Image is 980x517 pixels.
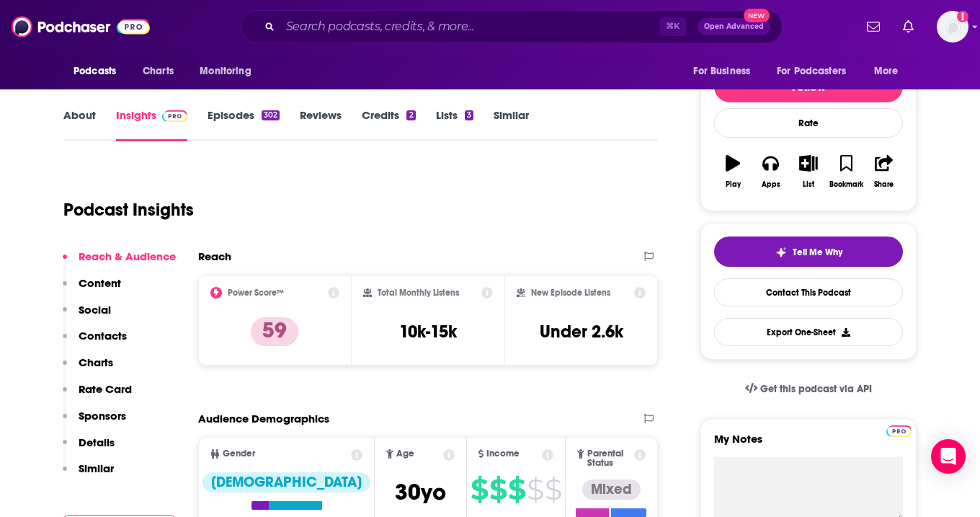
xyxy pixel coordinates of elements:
button: Content [63,276,121,303]
span: $ [545,478,561,501]
button: Social [63,303,111,330]
div: Play [726,180,741,189]
span: Monitoring [200,61,251,81]
div: Bookmark [829,180,863,189]
img: Podchaser Pro [886,425,912,437]
span: Get this podcast via API [760,383,872,395]
input: Search podcasts, credits, & more... [280,15,659,38]
button: Rate Card [63,382,132,409]
div: Rate [714,108,903,138]
span: $ [508,478,525,501]
p: Similar [79,461,114,475]
button: Reach & Audience [63,249,176,276]
a: About [63,108,96,141]
button: Charts [63,355,113,382]
button: Similar [63,461,114,488]
a: Get this podcast via API [734,371,883,407]
div: 302 [262,110,280,120]
button: Apps [752,146,789,198]
span: 30 yo [395,478,446,506]
span: $ [471,478,488,501]
span: For Podcasters [777,61,846,81]
button: Export One-Sheet [714,318,903,346]
div: Share [874,180,894,189]
button: Sponsors [63,409,126,436]
button: open menu [767,58,867,85]
button: open menu [864,58,917,85]
button: Share [865,146,903,198]
span: Open Advanced [704,23,764,30]
a: Show notifications dropdown [897,14,919,39]
label: My Notes [714,432,903,457]
span: For Business [693,61,750,81]
button: open menu [190,58,269,85]
span: Gender [223,449,255,459]
img: tell me why sparkle [775,247,787,258]
p: Social [79,303,111,317]
h1: Podcast Insights [63,199,194,221]
p: 59 [251,317,298,346]
div: Apps [762,180,780,189]
svg: Add a profile image [957,11,968,22]
div: List [803,180,814,189]
a: Show notifications dropdown [861,14,886,39]
img: User Profile [937,11,968,43]
span: Logged in as sophiak [937,11,968,43]
a: Charts [133,58,182,85]
span: Tell Me Why [793,247,842,258]
span: Income [486,449,520,459]
div: Mixed [582,480,641,500]
h2: Power Score™ [228,288,284,298]
h3: 10k-15k [399,321,457,343]
p: Charts [79,355,113,369]
span: New [744,9,770,22]
h3: Under 2.6k [540,321,623,343]
a: Lists3 [436,108,473,141]
span: Age [396,449,414,459]
div: 2 [406,110,415,120]
p: Reach & Audience [79,249,176,263]
a: Credits2 [362,108,415,141]
button: Contacts [63,329,127,355]
img: Podchaser - Follow, Share and Rate Podcasts [12,13,150,40]
button: open menu [63,58,135,85]
span: ⌘ K [659,17,686,36]
a: Pro website [886,423,912,437]
button: Bookmark [827,146,865,198]
p: Sponsors [79,409,126,423]
div: Open Intercom Messenger [931,439,966,474]
button: tell me why sparkleTell Me Why [714,237,903,267]
h2: Audience Demographics [198,412,329,425]
button: Show profile menu [937,11,968,43]
span: More [874,61,899,81]
span: Charts [143,61,174,81]
button: Play [714,146,752,198]
button: List [790,146,827,198]
span: $ [489,478,507,501]
span: Podcasts [73,61,116,81]
a: InsightsPodchaser Pro [116,108,187,141]
a: Similar [494,108,529,141]
p: Content [79,276,121,290]
button: Open AdvancedNew [698,18,770,35]
a: Reviews [300,108,342,141]
p: Contacts [79,329,127,343]
h2: Reach [198,249,231,263]
a: Episodes302 [208,108,280,141]
div: 3 [465,110,473,120]
span: $ [527,478,543,501]
p: Details [79,436,115,449]
span: Parental Status [587,449,632,468]
h2: Total Monthly Listens [378,288,459,298]
p: Rate Card [79,382,132,396]
div: Search podcasts, credits, & more... [241,10,783,43]
img: Podchaser Pro [162,110,187,122]
button: Details [63,436,115,462]
button: open menu [683,58,768,85]
h2: New Episode Listens [531,288,610,298]
div: [DEMOGRAPHIC_DATA] [202,472,370,492]
a: Contact This Podcast [714,278,903,306]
